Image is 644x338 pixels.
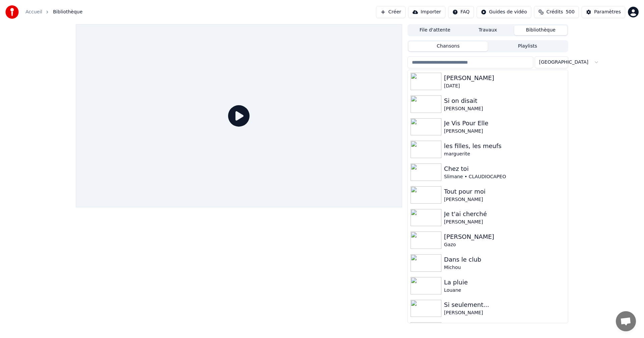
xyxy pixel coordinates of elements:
span: 500 [566,9,575,15]
div: Chez toi [444,164,565,174]
div: [PERSON_NAME] [444,128,565,135]
div: Paramètres [594,9,621,15]
div: [PERSON_NAME] [444,73,565,83]
div: Michou [444,264,565,271]
span: Crédits [546,9,563,15]
div: Slimane • CLAUDIOCAPEO [444,174,565,180]
button: Playlists [488,42,567,51]
div: Je t'ai cherché [444,209,565,219]
div: Si on disait [444,96,565,106]
img: youka [5,5,19,19]
div: [PERSON_NAME] [444,232,565,242]
button: Bibliothèque [514,25,567,35]
div: les filles, les meufs [444,141,565,151]
div: marguerite [444,151,565,157]
div: Je Vis Pour Elle [444,119,565,128]
nav: breadcrumb [25,9,83,15]
button: Travaux [462,25,515,35]
button: FAQ [448,6,474,18]
button: Importer [408,6,445,18]
div: Gazo [444,242,565,248]
div: [PERSON_NAME] [444,310,565,316]
div: La pluie [444,278,565,287]
div: [PERSON_NAME] [444,106,565,112]
button: Créer [376,6,406,18]
button: Guides de vidéo [477,6,531,18]
div: Louane [444,287,565,294]
button: Crédits500 [534,6,579,18]
button: File d'attente [409,25,462,35]
div: [PERSON_NAME] [444,196,565,203]
div: Dans le club [444,255,565,264]
div: [DATE] [444,83,565,89]
div: [PERSON_NAME] [444,219,565,225]
button: Paramètres [582,6,625,18]
span: Bibliothèque [53,9,83,15]
span: [GEOGRAPHIC_DATA] [539,59,588,66]
div: Ouvrir le chat [616,311,636,331]
div: Si seulement... [444,300,565,310]
button: Chansons [409,42,488,51]
a: Accueil [25,9,42,15]
div: Tout pour moi [444,187,565,196]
